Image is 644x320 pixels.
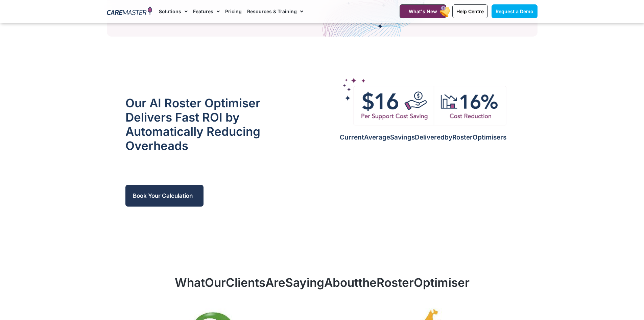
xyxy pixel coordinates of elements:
a: Book Your Calculation [125,185,204,207]
span: the [358,275,377,290]
a: Request a Demo [492,4,538,18]
span: Optimiser [414,275,470,290]
img: CareMaster Logo [107,6,152,17]
span: Roster [377,275,414,290]
a: Help Centre [452,4,488,18]
span: What [175,275,205,290]
span: Average [364,133,390,141]
span: Clients [226,275,265,290]
span: Help Centre [456,8,484,14]
span: Our [205,275,226,290]
span: About [324,275,358,290]
span: Request a Demo [496,8,533,14]
span: Optimisers [473,133,506,141]
span: Roster [452,133,473,141]
span: by [445,133,452,141]
span: Savings [390,133,415,141]
span: Are [265,275,285,290]
a: What's New [400,4,446,18]
span: Current [340,133,364,141]
span: Delivered [415,133,445,141]
span: Book Your Calculation [133,192,193,199]
span: What's New [409,8,437,14]
h2: Our AI Roster Optimiser Delivers Fast ROI by Automatically Reducing Overheads [125,96,284,153]
span: Saying [285,275,324,290]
